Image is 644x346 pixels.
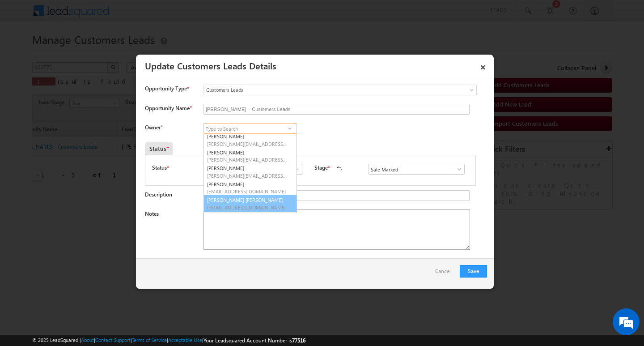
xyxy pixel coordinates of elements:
[168,337,202,343] a: Acceptable Use
[475,58,491,73] a: ×
[145,210,159,217] label: Notes
[207,156,288,163] span: [PERSON_NAME][EMAIL_ADDRESS][PERSON_NAME][DOMAIN_NAME]
[81,337,94,343] a: About
[207,188,288,195] span: [EMAIL_ADDRESS][DOMAIN_NAME]
[47,47,150,59] div: Chat with us now
[132,337,167,343] a: Terms of Service
[203,123,297,134] input: Type to Search
[203,195,297,212] a: [PERSON_NAME] [PERSON_NAME]
[435,265,455,282] a: Cancel
[12,83,163,268] textarea: Type your message and hit 'Enter'
[147,4,168,26] div: Minimize live chat window
[203,85,477,95] a: Customers Leads
[145,191,172,198] label: Description
[369,164,465,175] input: Type to Search
[152,164,167,172] label: Status
[95,337,131,343] a: Contact Support
[145,142,173,155] div: Status
[145,105,191,111] label: Opportunity Name
[289,165,300,174] a: Show All Items
[204,148,297,164] a: [PERSON_NAME]
[145,59,276,72] a: Update Customers Leads Details
[207,172,288,179] span: [PERSON_NAME][EMAIL_ADDRESS][DOMAIN_NAME]
[15,47,38,59] img: d_60004797649_company_0_60004797649
[284,124,295,133] a: Show All Items
[204,86,440,94] span: Customers Leads
[122,276,162,288] em: Start Chat
[145,124,162,131] label: Owner
[203,337,305,344] span: Your Leadsquared Account Number is
[460,265,487,278] button: Save
[204,180,297,196] a: [PERSON_NAME]
[207,141,288,147] span: [PERSON_NAME][EMAIL_ADDRESS][PERSON_NAME][DOMAIN_NAME]
[204,132,297,148] a: [PERSON_NAME]
[32,336,305,345] span: © 2025 LeadSquared | | | | |
[451,165,462,174] a: Show All Items
[207,204,288,211] span: [EMAIL_ADDRESS][DOMAIN_NAME]
[204,164,297,180] a: [PERSON_NAME]
[314,164,328,172] label: Stage
[292,337,305,344] span: 77516
[145,85,187,93] span: Opportunity Type
[204,212,297,228] a: [PERSON_NAME]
